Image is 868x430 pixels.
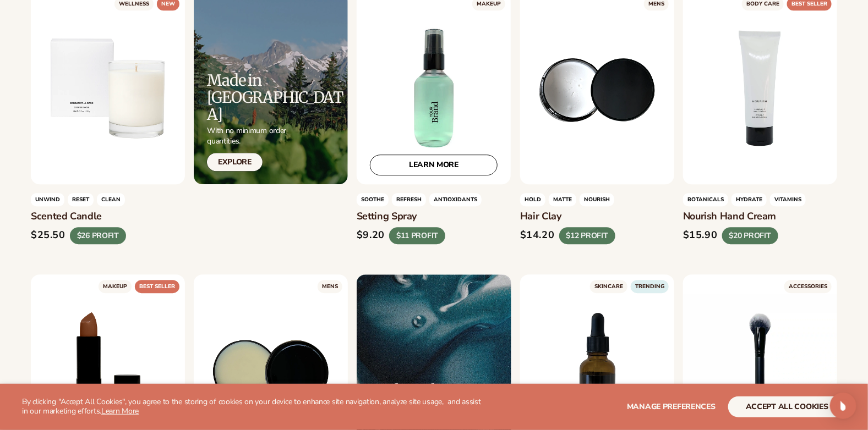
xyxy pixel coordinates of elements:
[520,211,674,223] h3: Hair clay
[389,227,445,244] div: $11 PROFIT
[683,229,718,241] div: $15.90
[770,193,806,206] span: Vitamins
[68,193,94,206] span: reset
[559,227,615,244] div: $12 PROFIT
[520,193,545,206] span: hold
[31,229,65,241] div: $25.50
[392,193,426,206] span: refresh
[580,193,614,206] span: nourish
[627,396,716,417] button: Manage preferences
[357,211,511,223] h3: Setting spray
[207,153,263,171] a: Explore
[722,227,778,244] div: $20 PROFIT
[97,193,125,206] span: clean
[207,126,348,146] p: With no minimum order quantities.
[731,193,767,206] span: hydrate
[627,401,716,412] span: Manage preferences
[357,229,385,241] div: $9.20
[830,393,856,419] div: Open Intercom Messenger
[31,211,185,223] h3: Scented candle
[22,398,485,416] p: By clicking "Accept All Cookies", you agree to the storing of cookies on your device to enhance s...
[370,155,498,175] a: LEARN MORE
[357,193,389,206] span: Soothe
[70,227,126,244] div: $26 PROFIT
[429,193,482,206] span: antioxidants
[370,382,511,416] h2: High quality formulas
[683,211,837,223] h3: Nourish hand cream
[101,406,139,416] a: Learn More
[207,72,348,123] h2: Made in [GEOGRAPHIC_DATA]
[31,193,64,206] span: unwind
[728,396,846,417] button: accept all cookies
[549,193,576,206] span: matte
[520,229,555,241] div: $14.20
[683,193,728,206] span: Botanicals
